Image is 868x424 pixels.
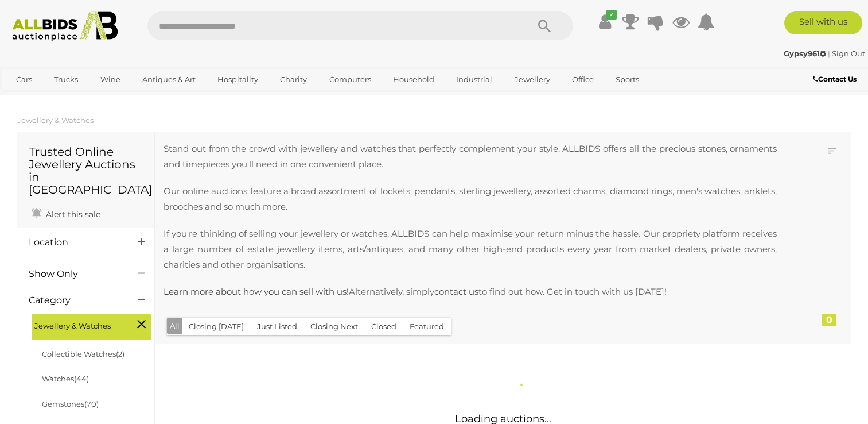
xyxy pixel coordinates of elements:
p: Stand out from the crowd with jewellery and watches that perfectly complement your style. ALLBIDS... [164,141,777,172]
a: Trucks [46,70,85,89]
a: [GEOGRAPHIC_DATA] [9,89,105,108]
a: Household [386,70,442,89]
a: Contact Us [813,73,859,86]
i: ✔ [606,10,617,20]
a: Collectible Watches(2) [42,349,124,359]
a: Jewellery & Watches [17,115,94,125]
a: Learn more about how you can sell with us! [164,286,349,297]
span: Jewellery & Watches [34,317,120,333]
a: Jewellery [507,70,558,89]
button: Featured [403,318,451,336]
h4: Category [29,295,121,306]
h1: Trusted Online Jewellery Auctions in [GEOGRAPHIC_DATA] [29,145,143,196]
button: Closing [DATE] [182,318,251,336]
a: Wine [93,70,128,89]
span: | [828,49,830,58]
span: (44) [74,374,89,383]
button: All [167,318,182,334]
a: Alert this sale [29,205,103,222]
p: Alternatively, simply to find out how. Get in touch with us [DATE]! [164,284,777,299]
span: (2) [116,349,124,359]
a: contact us [434,286,478,297]
a: Watches(44) [42,374,89,383]
a: Industrial [449,70,500,89]
a: Computers [322,70,379,89]
b: Contact Us [813,75,857,83]
a: Sign Out [832,49,865,58]
a: Cars [9,70,40,89]
span: Alert this sale [43,209,100,219]
h4: Show Only [29,269,121,279]
strong: Gypsy961 [784,49,826,58]
a: Antiques & Art [135,70,203,89]
a: Charity [273,70,314,89]
button: Closed [364,318,403,336]
p: Our online auctions feature a broad assortment of lockets, pendants, sterling jewellery, assorted... [164,183,777,214]
img: Allbids.com.au [6,11,123,41]
a: Sports [608,70,647,89]
a: Hospitality [210,70,266,89]
p: If you're thinking of selling your jewellery or watches, ALLBIDS can help maximise your return mi... [164,226,777,272]
button: Closing Next [303,318,365,336]
div: 0 [822,314,836,326]
h4: Location [29,237,121,248]
a: Gemstones(70) [42,399,99,408]
button: Search [516,11,573,40]
a: Sell with us [784,11,862,34]
a: Office [565,70,601,89]
button: Just Listed [250,318,304,336]
a: Gypsy961 [784,49,828,58]
a: ✔ [597,11,614,32]
span: (70) [84,399,99,408]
